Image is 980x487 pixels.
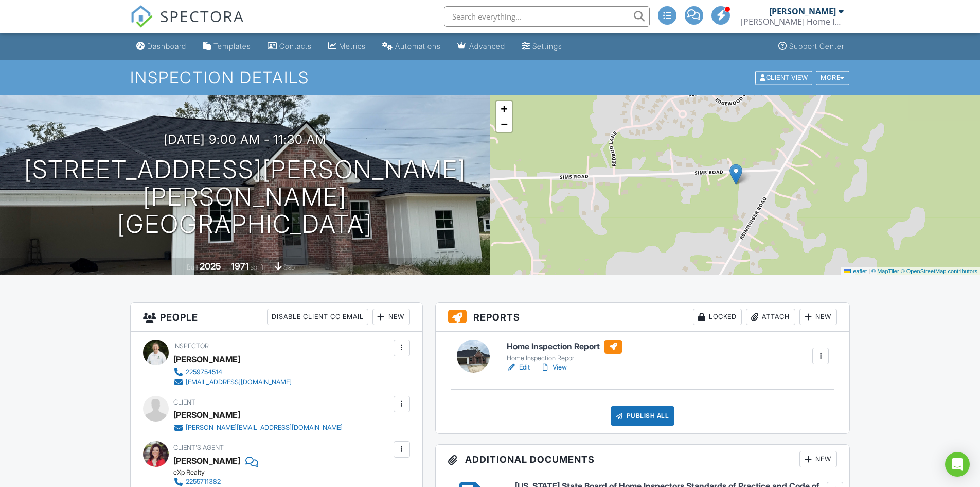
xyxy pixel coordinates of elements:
[496,101,512,116] a: Zoom in
[231,261,249,272] div: 1971
[339,42,366,51] div: Metrics
[199,37,255,56] a: Templates
[132,37,190,56] a: Dashboard
[871,268,899,274] a: © MapTiler
[501,117,507,130] span: −
[395,42,441,51] div: Automations
[378,37,445,56] a: Automations (Advanced)
[251,263,265,271] span: sq. ft.
[131,303,422,332] h3: People
[160,5,244,27] span: SPECTORA
[324,37,370,56] a: Metrics
[173,377,292,388] a: [EMAIL_ADDRESS][DOMAIN_NAME]
[173,342,209,350] span: Inspector
[173,367,292,377] a: 2259754514
[816,71,849,85] div: More
[789,42,844,51] div: Support Center
[173,423,343,433] a: [PERSON_NAME][EMAIL_ADDRESS][DOMAIN_NAME]
[173,453,240,468] a: [PERSON_NAME]
[611,406,675,426] div: Publish All
[507,340,622,354] h6: Home Inspection Report
[200,261,221,272] div: 2025
[173,398,195,406] span: Client
[213,42,251,51] div: Templates
[436,303,850,332] h3: Reports
[844,268,867,274] a: Leaflet
[507,362,530,373] a: Edit
[945,452,970,477] div: Open Intercom Messenger
[501,102,507,115] span: +
[444,6,650,27] input: Search everything...
[436,445,850,474] h3: Additional Documents
[147,42,186,51] div: Dashboard
[186,424,343,432] div: [PERSON_NAME][EMAIL_ADDRESS][DOMAIN_NAME]
[532,42,562,51] div: Settings
[279,42,312,51] div: Contacts
[746,309,795,325] div: Attach
[755,71,812,85] div: Client View
[164,132,327,146] h3: [DATE] 9:00 am - 11:30 am
[754,73,815,81] a: Client View
[469,42,505,51] div: Advanced
[868,268,870,274] span: |
[540,362,567,373] a: View
[799,309,837,325] div: New
[173,351,240,367] div: [PERSON_NAME]
[173,468,300,477] div: eXp Realty
[693,309,742,325] div: Locked
[16,156,474,238] h1: [STREET_ADDRESS][PERSON_NAME] [PERSON_NAME][GEOGRAPHIC_DATA]
[769,6,836,16] div: [PERSON_NAME]
[186,378,292,387] div: [EMAIL_ADDRESS][DOMAIN_NAME]
[263,37,316,56] a: Contacts
[130,69,850,87] h1: Inspection Details
[507,340,622,363] a: Home Inspection Report Home Inspection Report
[130,5,153,28] img: The Best Home Inspection Software - Spectora
[173,477,292,487] a: 2255711382
[186,368,222,376] div: 2259754514
[283,263,295,271] span: slab
[799,451,837,467] div: New
[496,116,512,132] a: Zoom out
[173,407,240,423] div: [PERSON_NAME]
[453,37,509,56] a: Advanced
[187,263,198,271] span: Built
[130,14,244,36] a: SPECTORA
[729,164,742,185] img: Marker
[372,309,410,325] div: New
[186,478,221,486] div: 2255711382
[173,444,224,451] span: Client's Agent
[741,16,844,27] div: Whit Green Home Inspections LLC
[901,268,977,274] a: © OpenStreetMap contributors
[518,37,566,56] a: Settings
[267,309,368,325] div: Disable Client CC Email
[507,354,622,362] div: Home Inspection Report
[774,37,848,56] a: Support Center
